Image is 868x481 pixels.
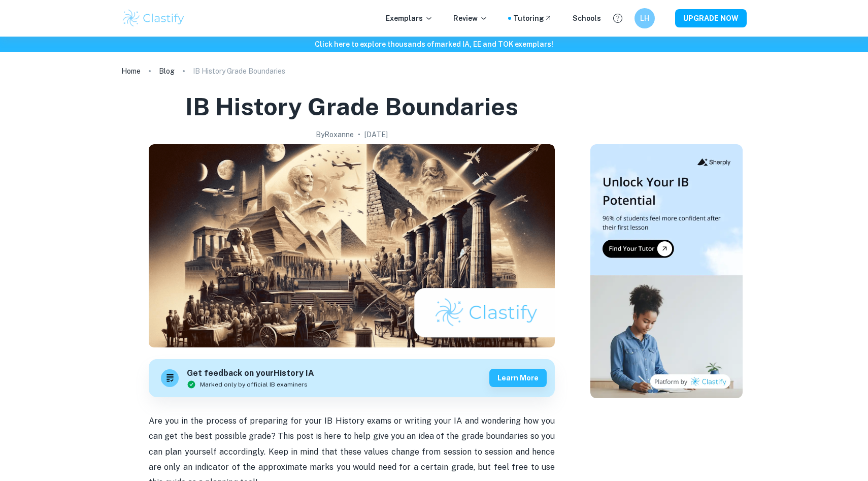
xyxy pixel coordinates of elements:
[639,13,651,24] h6: LH
[187,367,314,380] h6: Get feedback on your History IA
[364,129,388,140] h2: [DATE]
[121,64,141,78] a: Home
[193,66,285,77] p: IB History Grade Boundaries
[675,9,747,27] button: UPGRADE NOW
[2,39,866,50] h6: Click here to explore thousands of marked IA, EE and TOK exemplars !
[149,144,555,347] img: IB History Grade Boundaries cover image
[590,144,743,398] img: Thumbnail
[200,380,308,389] span: Marked only by official IB examiners
[453,13,488,24] p: Review
[159,64,175,78] a: Blog
[635,8,655,28] button: LH
[185,90,518,123] h1: IB History Grade Boundaries
[386,13,433,24] p: Exemplars
[358,129,360,140] p: •
[149,359,555,397] a: Get feedback on yourHistory IAMarked only by official IB examinersLearn more
[121,8,186,28] img: Clastify logo
[489,369,547,387] button: Learn more
[573,13,601,24] a: Schools
[609,10,626,27] button: Help and Feedback
[513,13,552,24] a: Tutoring
[316,129,354,140] h2: By Roxanne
